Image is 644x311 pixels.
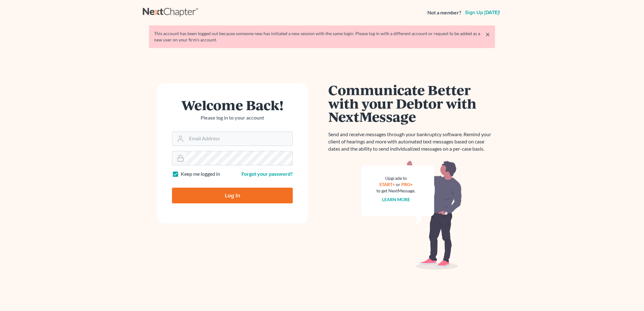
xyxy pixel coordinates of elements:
[464,10,501,15] a: Sign up [DATE]!
[486,30,490,38] a: ×
[361,160,462,270] img: nextmessage_bg-59042aed3d76b12b5cd301f8e5b87938c9018125f34e5fa2b7a6b67550977c72.svg
[172,98,293,112] h1: Welcome Back!
[154,30,490,43] div: This account has been logged out because someone new has initiated a new session with the same lo...
[396,182,400,187] span: or
[328,83,495,123] h1: Communicate Better with your Debtor with NextMessage
[172,114,293,121] p: Please log in to your account
[376,175,415,181] div: Upgrade to
[427,9,461,16] strong: Not a member?
[379,182,395,187] a: START+
[382,197,410,202] a: Learn more
[241,171,293,177] a: Forgot your password?
[186,132,292,146] input: Email Address
[376,188,415,194] div: to get NextMessage.
[181,170,220,178] label: Keep me logged in
[401,182,413,187] a: PRO+
[328,131,495,153] p: Send and receive messages through your bankruptcy software. Remind your client of hearings and mo...
[172,188,293,203] input: Log In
